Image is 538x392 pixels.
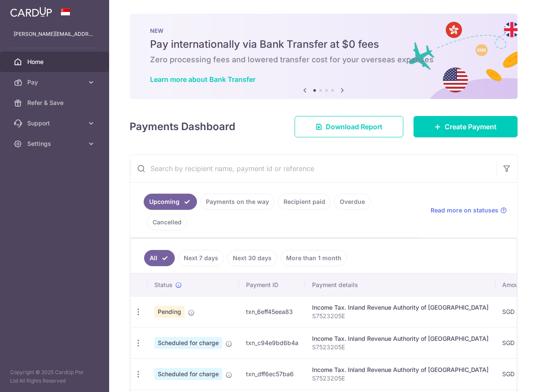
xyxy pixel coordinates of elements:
[431,206,498,215] span: Read more on statuses
[414,116,518,137] a: Create Payment
[200,194,275,210] a: Payments on the way
[27,58,84,66] span: Home
[305,274,495,296] th: Payment details
[150,55,497,65] h6: Zero processing fees and lowered transfer cost for your overseas expenses
[130,119,235,134] h4: Payments Dashboard
[239,274,305,296] th: Payment ID
[144,250,175,266] a: All
[312,374,489,383] p: S7523205E
[27,99,84,107] span: Refer & Save
[10,7,52,17] img: CardUp
[154,337,222,349] span: Scheduled for charge
[445,122,497,132] span: Create Payment
[239,327,305,358] td: txn_c94e9bd6b4a
[431,206,507,215] a: Read more on statuses
[312,334,489,343] div: Income Tax. Inland Revenue Authority of [GEOGRAPHIC_DATA]
[154,306,185,318] span: Pending
[27,78,84,87] span: Pay
[326,122,382,132] span: Download Report
[281,250,347,266] a: More than 1 month
[295,116,403,137] a: Download Report
[227,250,277,266] a: Next 30 days
[130,14,518,99] img: Bank transfer banner
[150,75,255,84] a: Learn more about Bank Transfer
[144,194,197,210] a: Upcoming
[239,358,305,389] td: txn_dff6ec57ba6
[312,303,489,312] div: Income Tax. Inland Revenue Authority of [GEOGRAPHIC_DATA]
[312,343,489,351] p: S7523205E
[147,214,187,230] a: Cancelled
[312,366,489,374] div: Income Tax. Inland Revenue Authority of [GEOGRAPHIC_DATA]
[130,155,497,182] input: Search by recipient name, payment id or reference
[27,139,84,148] span: Settings
[154,368,222,380] span: Scheduled for charge
[178,250,224,266] a: Next 7 days
[278,194,331,210] a: Recipient paid
[312,312,489,320] p: S7523205E
[239,296,305,327] td: txn_6eff45eea83
[27,119,84,128] span: Support
[14,30,95,38] p: [PERSON_NAME][EMAIL_ADDRESS][DOMAIN_NAME]
[150,38,497,51] h5: Pay internationally via Bank Transfer at $0 fees
[334,194,370,210] a: Overdue
[150,27,497,34] p: NEW
[154,281,173,289] span: Status
[502,281,524,289] span: Amount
